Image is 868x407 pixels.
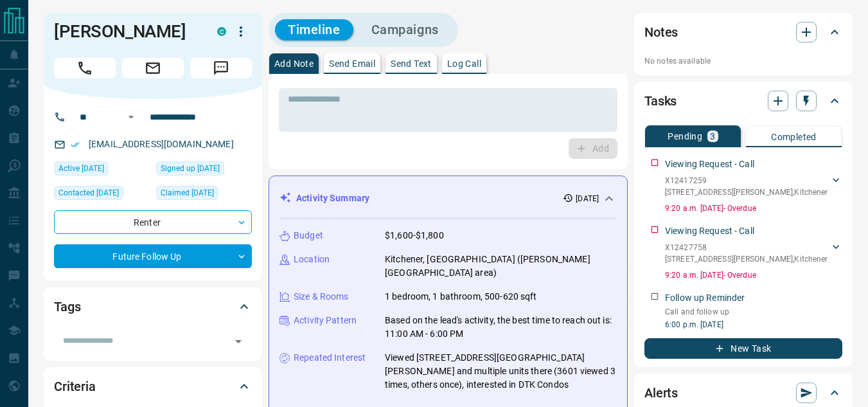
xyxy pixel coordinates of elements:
div: Activity Summary[DATE] [279,186,617,210]
button: Open [123,109,139,125]
p: Pending [668,132,702,141]
p: Send Email [329,59,375,68]
p: 3 [710,132,715,141]
div: X12427758[STREET_ADDRESS][PERSON_NAME],Kitchener [665,239,842,267]
div: Wed Oct 08 2025 [54,186,150,204]
button: New Task [644,338,842,359]
div: X12417259[STREET_ADDRESS][PERSON_NAME],Kitchener [665,172,842,201]
p: 1 bedroom, 1 bathroom, 500-620 sqft [385,290,537,303]
p: Add Note [274,59,314,68]
p: Kitchener, [GEOGRAPHIC_DATA] ([PERSON_NAME][GEOGRAPHIC_DATA] area) [385,253,617,280]
svg: Email Verified [71,140,80,149]
p: Location [294,253,330,266]
div: condos.ca [217,27,226,36]
span: Active [DATE] [58,162,104,175]
h2: Tasks [644,91,677,111]
span: Email [122,58,184,78]
p: No notes available [644,55,842,67]
p: [STREET_ADDRESS][PERSON_NAME] , Kitchener [665,186,828,198]
h2: Tags [54,296,80,317]
h1: [PERSON_NAME] [54,21,198,42]
p: X12427758 [665,242,828,253]
span: Message [190,58,252,78]
div: Tue Oct 07 2025 [156,161,252,179]
button: Campaigns [359,19,452,41]
span: Claimed [DATE] [161,186,214,199]
span: Call [54,58,116,78]
p: Viewing Request - Call [665,224,754,238]
div: Tasks [644,86,842,116]
button: Open [229,332,247,350]
p: Send Text [391,59,432,68]
p: Viewed [STREET_ADDRESS][GEOGRAPHIC_DATA][PERSON_NAME] and multiple units there (3601 viewed 3 tim... [385,351,617,392]
p: [DATE] [576,193,599,204]
p: Call and follow up [665,306,842,318]
p: Log Call [447,59,481,68]
button: Timeline [275,19,353,41]
div: Wed Oct 08 2025 [156,186,252,204]
div: Wed Oct 08 2025 [54,161,150,179]
h2: Alerts [644,383,678,403]
p: Size & Rooms [294,290,349,303]
span: Signed up [DATE] [161,162,220,175]
p: [STREET_ADDRESS][PERSON_NAME] , Kitchener [665,253,828,265]
p: Based on the lead's activity, the best time to reach out is: 11:00 AM - 6:00 PM [385,314,617,341]
h2: Notes [644,22,678,42]
div: Future Follow Up [54,244,252,268]
p: X12417259 [665,175,828,186]
p: Budget [294,229,323,242]
div: Notes [644,17,842,48]
div: Renter [54,210,252,234]
p: 9:20 a.m. [DATE] - Overdue [665,269,842,281]
p: Viewing Request - Call [665,158,754,171]
a: [EMAIL_ADDRESS][DOMAIN_NAME] [89,139,234,149]
span: Contacted [DATE] [58,186,119,199]
p: Repeated Interest [294,351,366,365]
div: Tags [54,291,252,322]
p: Completed [771,132,817,141]
p: 9:20 a.m. [DATE] - Overdue [665,203,842,214]
p: Follow up Reminder [665,291,745,305]
p: Activity Summary [296,192,369,205]
p: 6:00 p.m. [DATE] [665,319,842,330]
p: Activity Pattern [294,314,357,327]
h2: Criteria [54,376,96,397]
p: $1,600-$1,800 [385,229,444,242]
div: Criteria [54,371,252,402]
